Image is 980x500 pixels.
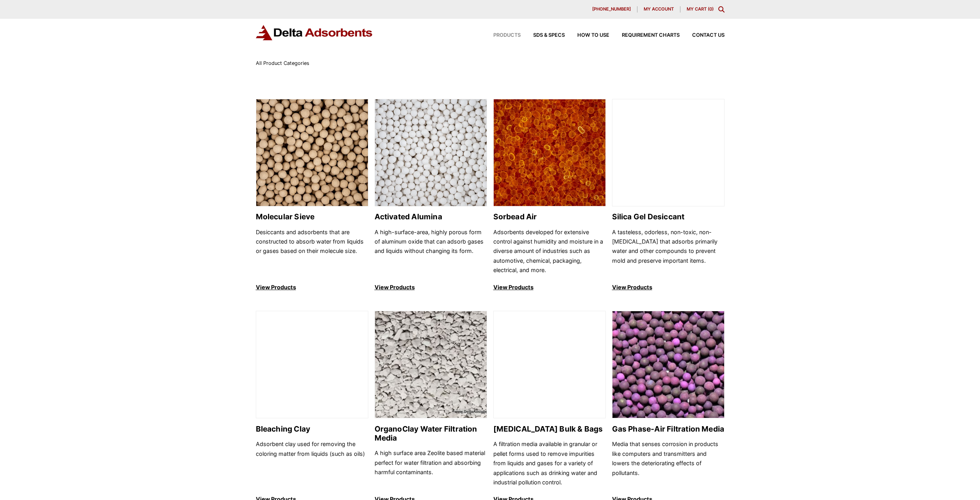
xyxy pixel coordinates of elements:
a: Requirement Charts [609,33,680,38]
img: Molecular Sieve [256,99,368,207]
img: Silica Gel Desiccant [612,99,724,207]
img: Sorbead Air [494,99,605,207]
div: Toggle Modal Content [718,6,725,13]
a: How to Use [565,33,609,38]
p: A filtration media available in granular or pellet forms used to remove impurities from liquids a... [493,439,606,487]
span: My account [644,7,674,11]
p: A high-surface-area, highly porous form of aluminum oxide that can adsorb gases and liquids witho... [375,228,487,275]
h2: [MEDICAL_DATA] Bulk & Bags [493,425,606,434]
span: All Product Categories [256,60,309,66]
a: SDS & SPECS [521,33,565,38]
p: View Products [493,283,606,292]
p: A high surface area Zeolite based material perfect for water filtration and absorbing harmful con... [375,448,487,487]
a: Contact Us [680,33,725,38]
img: Activated Alumina [375,99,487,207]
p: Adsorbents developed for extensive control against humidity and moisture in a diverse amount of i... [493,228,606,275]
a: My account [637,6,680,13]
p: Desiccants and adsorbents that are constructed to absorb water from liquids or gases based on the... [256,228,368,275]
h2: Silica Gel Desiccant [612,212,725,221]
h2: Bleaching Clay [256,425,368,434]
a: Products [481,33,521,38]
img: Activated Carbon Bulk & Bags [494,311,605,419]
span: Products [493,33,521,38]
img: OrganoClay Water Filtration Media [375,311,487,419]
h2: Molecular Sieve [256,212,368,221]
p: View Products [612,283,725,292]
a: [PHONE_NUMBER] [586,6,637,13]
span: [PHONE_NUMBER] [592,7,631,11]
a: Sorbead Air Sorbead Air Adsorbents developed for extensive control against humidity and moisture ... [493,99,606,292]
h2: Gas Phase-Air Filtration Media [612,425,725,434]
a: Molecular Sieve Molecular Sieve Desiccants and adsorbents that are constructed to absorb water fr... [256,99,368,292]
p: View Products [375,283,487,292]
p: Adsorbent clay used for removing the coloring matter from liquids (such as oils) [256,439,368,487]
p: View Products [256,283,368,292]
img: Gas Phase-Air Filtration Media [612,311,724,419]
img: Bleaching Clay [256,311,368,419]
span: Contact Us [692,33,725,38]
a: Silica Gel Desiccant Silica Gel Desiccant A tasteless, odorless, non-toxic, non-[MEDICAL_DATA] th... [612,99,725,292]
span: SDS & SPECS [533,33,565,38]
a: My Cart (0) [687,6,714,12]
h2: Sorbead Air [493,212,606,221]
h2: Activated Alumina [375,212,487,221]
span: 0 [709,6,712,12]
span: Requirement Charts [622,33,680,38]
p: A tasteless, odorless, non-toxic, non-[MEDICAL_DATA] that adsorbs primarily water and other compo... [612,228,725,275]
img: Delta Adsorbents [256,25,373,40]
a: Activated Alumina Activated Alumina A high-surface-area, highly porous form of aluminum oxide tha... [375,99,487,292]
p: Media that senses corrosion in products like computers and transmitters and lowers the deteriorat... [612,439,725,487]
h2: OrganoClay Water Filtration Media [375,425,487,443]
span: How to Use [577,33,609,38]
